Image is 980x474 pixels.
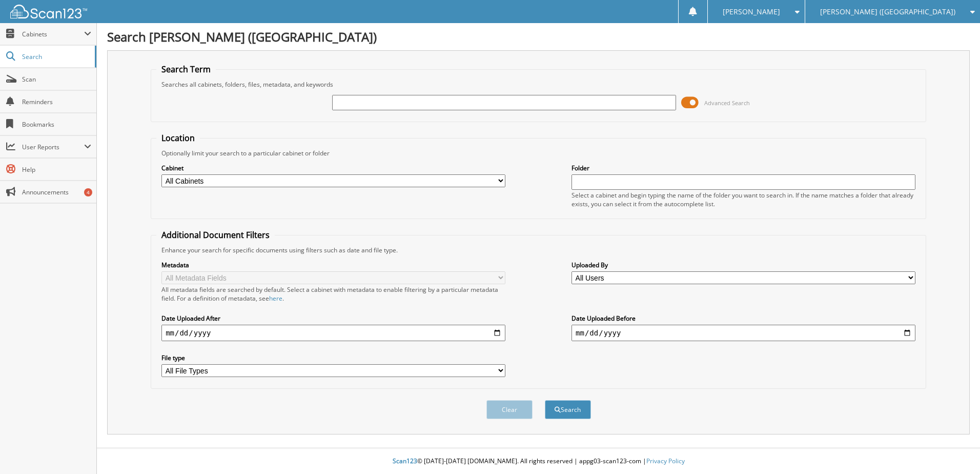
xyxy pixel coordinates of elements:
[161,314,505,323] label: Date Uploaded After
[269,294,282,303] a: here
[571,325,915,341] input: end
[156,149,921,157] div: Optionally limit your search to a particular cabinet or folder
[820,9,955,15] span: [PERSON_NAME] ([GEOGRAPHIC_DATA])
[22,97,91,106] span: Reminders
[571,261,915,269] label: Uploaded By
[571,191,915,208] div: Select a cabinet and begin typing the name of the folder you want to search in. If the name match...
[545,400,591,419] button: Search
[156,132,200,144] legend: Location
[156,229,275,241] legend: Additional Document Filters
[10,5,87,18] img: scan123-logo-white.svg
[646,457,685,465] a: Privacy Policy
[22,165,91,174] span: Help
[161,285,505,303] div: All metadata fields are searched by default. Select a cabinet with metadata to enable filtering b...
[393,457,417,465] span: Scan123
[723,9,780,15] span: [PERSON_NAME]
[571,164,915,172] label: Folder
[161,261,505,269] label: Metadata
[929,425,980,474] iframe: Chat Widget
[22,30,84,38] span: Cabinets
[22,143,84,151] span: User Reports
[22,188,91,196] span: Announcements
[107,28,970,45] h1: Search [PERSON_NAME] ([GEOGRAPHIC_DATA])
[156,80,921,89] div: Searches all cabinets, folders, files, metadata, and keywords
[156,64,216,75] legend: Search Term
[704,99,750,107] span: Advanced Search
[22,120,91,129] span: Bookmarks
[156,246,921,254] div: Enhance your search for specific documents using filters such as date and file type.
[97,449,980,474] div: © [DATE]-[DATE] [DOMAIN_NAME]. All rights reserved | appg03-scan123-com |
[161,164,505,172] label: Cabinet
[22,75,91,84] span: Scan
[486,400,533,419] button: Clear
[22,52,90,61] span: Search
[161,325,505,341] input: start
[161,353,505,362] label: File type
[84,188,92,196] div: 4
[571,314,915,323] label: Date Uploaded Before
